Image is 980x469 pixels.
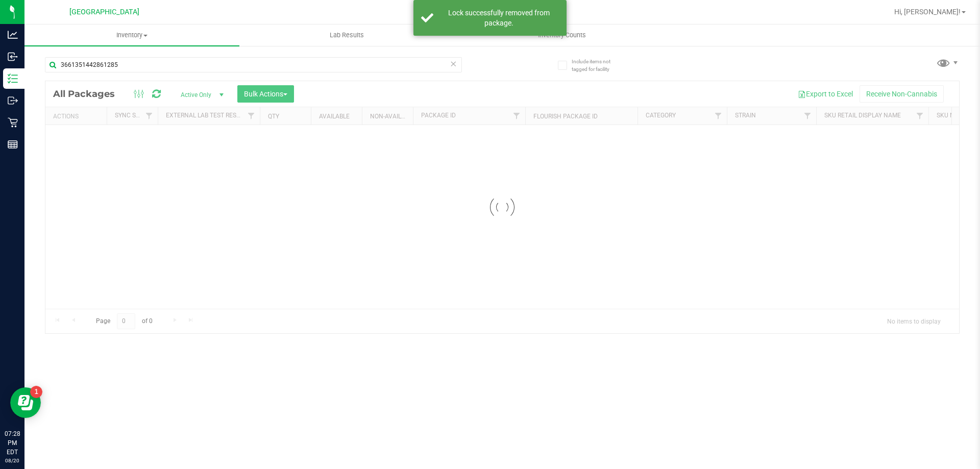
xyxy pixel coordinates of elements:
[572,58,623,73] span: Include items not tagged for facility
[10,387,41,418] iframe: Resource center
[69,8,139,16] span: [GEOGRAPHIC_DATA]
[5,457,20,464] p: 08/20
[5,429,20,457] p: 07:28 PM EDT
[450,57,457,70] span: Clear
[24,31,239,40] span: Inventory
[24,24,239,46] a: Inventory
[894,8,961,16] span: Hi, [PERSON_NAME]!
[45,57,462,72] input: Search Package ID, Item Name, SKU, Lot or Part Number...
[30,386,42,398] iframe: Resource center unread badge
[239,24,454,46] a: Lab Results
[8,73,18,84] inline-svg: Inventory
[8,117,18,128] inline-svg: Retail
[8,139,18,150] inline-svg: Reports
[8,52,18,62] inline-svg: Inbound
[439,8,559,28] div: Lock successfully removed from package.
[8,30,18,40] inline-svg: Analytics
[316,31,378,40] span: Lab Results
[8,95,18,106] inline-svg: Outbound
